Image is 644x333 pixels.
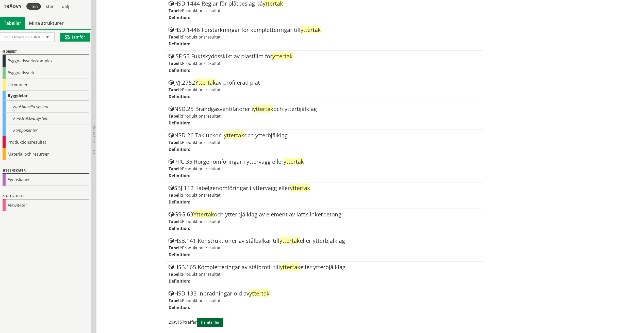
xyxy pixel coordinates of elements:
[169,238,481,244] div: HSB.141 Konstruktioner av stålbalkar till eller ytterbjälklag
[290,184,310,192] span: yttertak
[182,113,221,119] span: Produktionsresultat
[3,113,89,124] div: Konstruktiva system
[177,319,184,325] span: 157
[182,219,221,224] span: Produktionsresultat
[3,168,89,174] div: Egenskaper
[166,314,478,330] div: av träffar
[169,319,173,325] span: 20
[169,298,182,303] label: Tabell:
[182,140,221,145] span: Produktionsresultat
[280,263,300,271] span: yttertak
[1,4,24,9] div: Trädvy
[169,106,481,112] div: NSD.25 Brandgasventilatorer i och ytterbjälklag
[169,87,182,92] label: Tabell:
[182,271,221,277] span: Produktionsresultat
[3,49,89,55] div: Objekt
[182,87,221,92] span: Produktionsresultat
[169,67,190,73] label: Definition:
[4,35,40,39] span: CoClass Version 3.16.0
[169,120,190,126] label: Definition:
[169,132,481,138] div: NSD.26 Takluckor i och ytterbjälklag
[169,140,182,145] label: Tabell:
[224,131,244,139] span: yttertak
[169,15,190,20] label: Definition:
[182,8,221,13] span: Produktionsresultat
[169,34,182,40] label: Tabell:
[3,55,89,67] div: Byggnadsverkskomplex
[169,252,190,257] label: Definition:
[169,61,182,66] label: Tabell:
[60,33,90,42] button: Jämför
[3,67,89,79] div: Byggnadsverk
[182,34,221,40] span: Produktionsresultat
[169,1,481,7] div: HSD.1444 Reglar för plåtbeslag på
[169,278,190,284] label: Definition:
[169,80,481,86] div: JVJ.2752 av profilerad plåt
[169,94,190,99] label: Definition:
[193,210,214,218] span: Yttertak
[169,166,182,172] label: Tabell:
[169,113,182,119] label: Tabell:
[169,226,190,231] label: Definition:
[169,264,481,270] div: HSB.165 Kompletteringar av stålprofil till eller ytterbjälklag
[3,199,89,211] div: Aktiviteter
[182,298,221,303] span: Produktionsresultat
[3,101,89,113] div: Funktionella system
[182,245,221,251] span: Produktionsresultat
[169,159,481,165] div: PPC.35 Rörgenomföringar i yttervägg eller
[169,290,481,297] div: HSD.133 Inbrädningar o d av
[284,158,304,165] span: yttertak
[272,52,293,60] span: yttertak
[169,219,182,224] label: Tabell:
[279,237,300,244] span: yttertak
[3,148,89,160] div: Material och resurser
[169,199,190,205] label: Definition:
[169,41,190,47] label: Definition:
[182,192,221,198] span: Produktionsresultat
[169,271,182,277] label: Tabell:
[169,245,182,251] label: Tabell:
[197,318,223,327] button: Hämta fler
[195,79,216,86] span: Yttertak
[169,185,481,191] div: SBJ.112 Kabelgenomföringar i yttervägg eller
[25,17,68,29] a: Mina strukturer
[182,61,221,66] span: Produktionsresultat
[26,3,41,10] div: liten
[169,8,182,13] label: Tabell:
[249,289,270,297] span: yttertak
[3,79,89,91] div: Utrymmen
[3,124,89,136] div: Komponenter
[169,211,481,217] div: GSG.63 och ytterbjälklag av element av lättklinkerbetong
[301,26,321,33] span: yttertak
[3,193,89,199] div: Aktiviteter
[169,27,481,33] div: HSD.1446 Förstärkningar för kompletteringar till
[43,3,57,10] div: stor
[182,166,221,172] span: Produktionsresultat
[59,3,72,10] div: dölj
[169,146,190,152] label: Definition:
[169,192,182,198] label: Tabell:
[3,91,89,101] div: Byggdelar
[169,173,190,178] label: Definition:
[92,123,96,143] span: Dölj trädvy
[169,53,481,59] div: JSF.55 Fuktskyddsskikt av plastfilm för
[169,305,190,310] label: Definition:
[3,174,89,186] div: Egenskaper
[253,105,273,113] span: yttertak
[3,136,89,148] div: Produktionsresultat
